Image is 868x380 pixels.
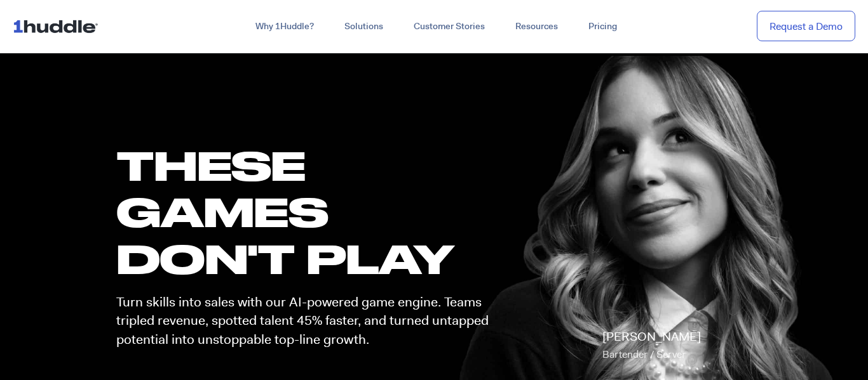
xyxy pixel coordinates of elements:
[602,348,686,361] span: Bartender / Server
[500,15,573,38] a: Resources
[398,15,500,38] a: Customer Stories
[602,328,701,364] p: [PERSON_NAME]
[116,142,500,282] h1: these GAMES DON'T PLAY
[13,14,104,38] img: ...
[329,15,398,38] a: Solutions
[240,15,329,38] a: Why 1Huddle?
[573,15,632,38] a: Pricing
[116,293,500,349] p: Turn skills into sales with our AI-powered game engine. Teams tripled revenue, spotted talent 45%...
[757,11,855,42] a: Request a Demo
